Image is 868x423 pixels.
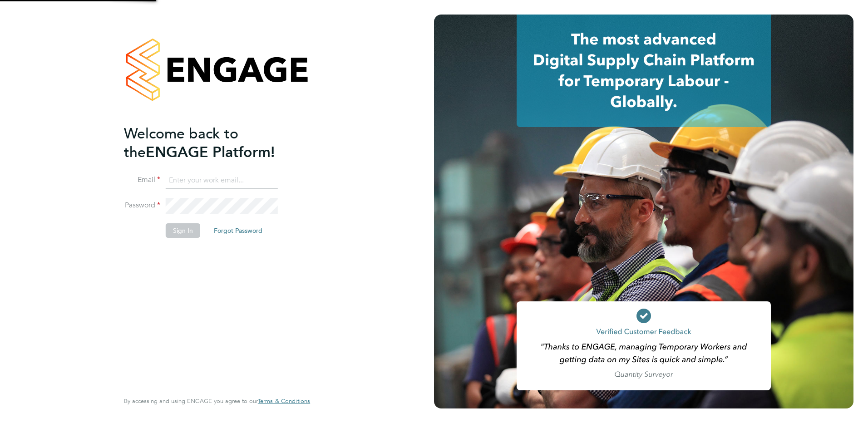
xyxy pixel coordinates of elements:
h2: ENGAGE Platform! [124,124,301,162]
span: By accessing and using ENGAGE you agree to our [124,397,310,405]
span: Terms & Conditions [258,397,310,405]
a: Terms & Conditions [258,398,310,405]
label: Email [124,175,160,185]
input: Enter your work email... [166,172,278,189]
button: Sign In [166,223,200,238]
button: Forgot Password [207,223,270,238]
span: Welcome back to the [124,125,238,161]
label: Password [124,201,160,210]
